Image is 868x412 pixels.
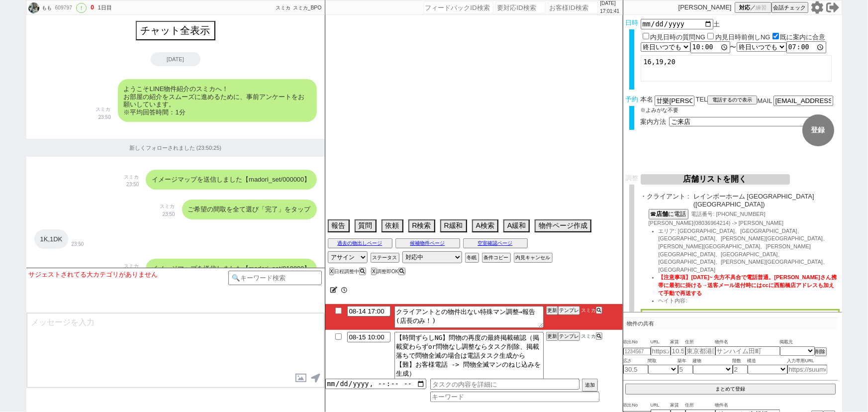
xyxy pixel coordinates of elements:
[685,346,715,356] input: 東京都港区海岸３
[649,209,688,219] button: ☎店舗に電話
[118,79,317,122] div: ようこそLINE物件紹介のスミカへ！ お部屋の紹介をスムーズに進めるために、事前アンケートをお願いしています。 ※平均回答時間：1分
[715,402,780,410] span: 物件名
[685,338,715,346] span: 住所
[371,253,399,263] button: ステータス
[514,253,553,263] button: 内見キャンセル
[151,52,200,66] div: [DATE]
[671,338,685,346] span: 家賃
[496,1,546,13] input: 要対応ID検索
[146,259,316,279] div: イメージマップを送信しました【madori_set/010000】
[757,97,772,104] span: MAIL
[696,96,708,103] span: TEL
[408,219,435,232] button: R検索
[735,2,772,13] button: 対応／練習
[28,2,39,13] img: 0hH1sVGVlqFx5eLwDQ2E5pYS5_FHR9Xk4Mch1fcWsrSytkHFNBIBsMKG0rHC1nTVhBckkKf2ooGnlSPGB4QHnrKlkfSSlnG1Z...
[329,269,369,274] div: 日程調整中
[693,357,733,365] span: 建物
[787,365,827,374] input: https://suumo.jp/chintai/jnc_000022489271
[715,338,780,346] span: 物件名
[641,193,689,208] span: ・クライアント :
[136,21,215,40] button: チャット全表示
[29,271,228,279] div: サジェストされてる大カテゴリがありません
[34,229,69,249] div: 1K,1DK
[91,4,94,12] div: 0
[671,402,685,410] span: 家賃
[659,274,837,296] span: 【注意事項】[DATE]~ 先方不具合で電話普通。[PERSON_NAME]さん携帯に最初に掛ける→送客メール送付時にはccに西船橋店アドレスも加えて手動で再送する
[641,41,840,53] div: 〜
[96,105,111,113] p: スミカ
[472,219,498,232] button: A検索
[659,228,828,273] span: エリア: [GEOGRAPHIC_DATA]、[GEOGRAPHIC_DATA]、[GEOGRAPHIC_DATA]、[PERSON_NAME][GEOGRAPHIC_DATA]、[PERSON...
[715,346,780,356] input: サンハイム田町
[546,332,558,341] button: 更新
[756,4,767,11] span: 練習
[641,96,654,106] span: 本名
[678,3,732,11] p: [PERSON_NAME]
[739,4,750,11] span: 対応
[713,20,720,28] span: 土
[328,219,350,232] button: 報告
[625,384,836,395] button: まとめて登録
[328,238,392,248] button: 過去の物出しページ
[733,357,748,365] span: 階数
[71,240,84,248] p: 23:50
[558,332,580,341] button: テンプレ
[707,96,757,104] button: 電話するので表示
[600,7,620,15] p: 17:01:41
[355,219,377,232] button: 質問
[651,402,671,410] span: URL
[623,338,651,346] span: 吹出No
[382,219,403,232] button: 依頼
[773,4,806,11] span: 会話チェック
[465,253,479,263] button: 冬眠
[780,33,826,41] label: 既に案内に合意
[651,346,671,356] input: https://suumo.jp/chintai/jnc_000022489271
[276,5,290,10] span: スミカ
[623,365,648,374] input: 30.5
[96,113,111,121] p: 23:50
[625,96,638,103] span: 予約
[748,357,787,365] span: 構造
[802,114,834,146] button: 登録
[641,174,790,185] button: 店舗リストを開く
[26,139,325,157] div: 新しくフォローされました (23:50:25)
[98,4,112,12] div: 1日目
[124,262,139,270] p: スミカ
[41,4,52,12] div: もも
[780,338,793,346] span: 掲載元
[693,193,840,208] span: レインボーホーム [GEOGRAPHIC_DATA]([GEOGRAPHIC_DATA])
[371,268,377,275] button: X
[371,269,408,274] div: 調整即OK
[482,253,511,263] button: 条件コピー
[182,200,317,219] div: ご希望の間取を全て選び「完了」をタップ
[715,33,771,41] label: 内見日時前倒しNG
[329,268,335,275] button: X
[623,348,651,355] input: 1234567
[228,271,322,285] input: 🔍キーワード検索
[623,357,648,365] span: 広さ
[685,402,715,410] span: 住所
[815,347,827,356] button: 削除
[691,211,766,217] span: 電話番号: [PHONE_NUMBER]
[623,317,838,329] p: 物件の共有
[503,219,530,232] button: A緩和
[787,357,827,365] span: 入力専用URL
[160,203,175,210] p: スミカ
[395,238,460,248] button: 候補物件ページ
[160,210,175,218] p: 23:50
[678,357,693,365] span: 築年
[535,219,591,232] button: 物件ページ作成
[772,2,808,13] button: 会話チェック
[548,1,598,13] input: お客様ID検索
[52,4,75,12] div: 609797
[124,181,139,189] p: 23:50
[558,306,580,315] button: テンプレ
[424,1,493,13] input: フィードバックID検索
[76,3,87,13] div: !
[733,365,748,374] input: 2
[430,392,599,402] input: キーワード
[649,220,784,226] span: [PERSON_NAME](08036964214) -> [PERSON_NAME]
[430,379,579,390] input: タスクの内容を詳細に
[146,170,316,190] div: イメージマップを送信しました【madori_set/000000】
[651,338,671,346] span: URL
